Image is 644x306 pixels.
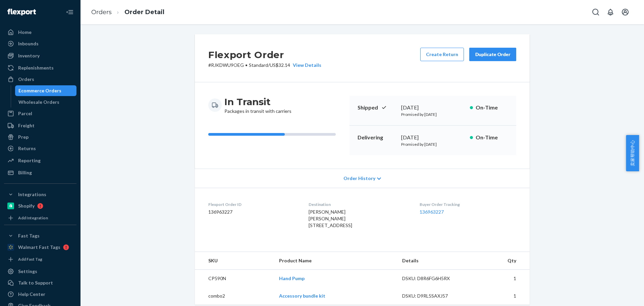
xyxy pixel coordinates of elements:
dd: 136963227 [208,209,298,215]
a: Help Center [4,289,76,300]
a: Walmart Fast Tags [4,242,76,253]
div: Walmart Fast Tags [18,244,60,251]
dt: Flexport Order ID [208,202,298,207]
div: Returns [18,145,36,152]
td: CP590N [195,270,274,288]
div: Integrations [18,191,46,198]
span: • [245,62,248,68]
button: Integrations [4,189,76,200]
a: Settings [4,266,76,277]
a: Billing [4,167,76,178]
p: Promised by [DATE] [401,112,465,117]
h3: In Transit [224,96,291,108]
img: Flexport logo [7,9,36,15]
th: SKU [195,252,274,270]
a: Accessory bundle kit [279,293,325,299]
p: On-Time [476,134,508,141]
p: Shipped [358,104,396,112]
div: DSKU: D9RL5SAXJ57 [402,293,465,299]
div: [DATE] [401,134,465,141]
p: Delivering [358,134,396,141]
span: [PERSON_NAME] [PERSON_NAME] [STREET_ADDRESS] [309,209,352,228]
div: Inbounds [18,40,39,47]
div: Settings [18,268,37,275]
div: Freight [18,122,35,129]
a: 136963227 [420,209,444,215]
a: Talk to Support [4,277,76,288]
ol: breadcrumbs [86,2,170,22]
div: [DATE] [401,104,465,112]
p: # RJKDWU9OEG / US$32.14 [208,62,321,69]
button: View Details [290,62,321,69]
div: Parcel [18,110,32,117]
div: Ecommerce Orders [18,87,61,94]
div: Prep [18,134,29,140]
div: Inventory [18,52,40,59]
a: Hand Pump [279,275,305,281]
a: Orders [91,8,112,16]
span: Order History [343,175,375,182]
a: Orders [4,74,76,85]
div: Billing [18,169,32,176]
a: Add Integration [4,214,76,222]
th: Product Name [274,252,397,270]
div: Duplicate Order [475,51,511,58]
th: Qty [470,252,530,270]
button: Create Return [420,48,464,61]
div: DSKU: D8R6FG6H5RX [402,275,465,282]
a: Add Fast Tag [4,255,76,263]
a: Home [4,27,76,38]
div: Shopify [18,203,35,209]
div: Replenishments [18,64,54,71]
a: Wholesale Orders [15,97,77,107]
div: Add Integration [18,215,48,221]
a: Prep [4,132,76,142]
div: Reporting [18,157,41,164]
td: 1 [470,287,530,305]
button: Close Navigation [63,5,76,19]
a: Reporting [4,155,76,166]
button: Open account menu [619,5,632,19]
dt: Destination [309,202,409,207]
dt: Buyer Order Tracking [420,202,516,207]
div: Orders [18,76,34,83]
div: Home [18,29,32,36]
a: Inbounds [4,38,76,49]
a: Ecommerce Orders [15,85,77,96]
th: Details [397,252,471,270]
span: Standard [249,62,268,68]
a: Freight [4,120,76,131]
button: Open notifications [604,5,617,19]
p: Promised by [DATE] [401,141,465,147]
button: 卖家帮助中心 [626,135,639,171]
div: Packages in transit with carriers [224,96,291,115]
a: Shopify [4,201,76,211]
button: Fast Tags [4,230,76,241]
h2: Flexport Order [208,48,321,62]
button: Open Search Box [589,5,602,19]
a: Replenishments [4,62,76,73]
a: Inventory [4,50,76,61]
div: Add Fast Tag [18,256,42,262]
button: Duplicate Order [469,48,516,61]
p: On-Time [476,104,508,112]
td: 1 [470,270,530,288]
a: Order Detail [124,8,164,16]
div: Talk to Support [18,279,53,286]
div: Fast Tags [18,232,40,239]
div: Help Center [18,291,45,298]
a: Returns [4,143,76,154]
div: Wholesale Orders [18,99,59,105]
td: combo2 [195,287,274,305]
a: Parcel [4,108,76,119]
